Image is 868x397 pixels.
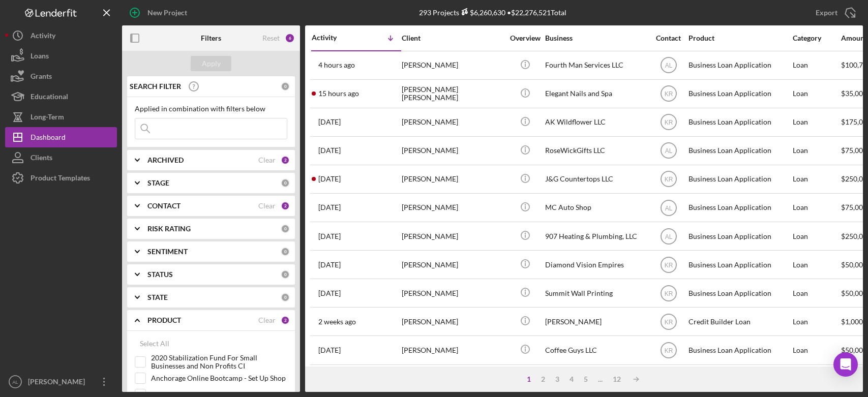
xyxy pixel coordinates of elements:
[281,201,290,210] div: 2
[5,86,117,107] button: Educational
[402,34,503,42] div: Client
[147,202,181,210] b: CONTACT
[140,333,169,354] div: Select All
[545,194,647,221] div: MC Auto Shop
[689,34,790,42] div: Product
[793,194,840,221] div: Loan
[5,127,117,147] button: Dashboard
[841,146,867,155] span: $75,000
[318,118,341,126] time: 2025-09-15 22:03
[665,147,672,155] text: AL
[135,105,287,113] div: Applied in combination with filters below
[841,346,867,354] span: $50,000
[664,318,673,325] text: KR
[402,137,503,164] div: [PERSON_NAME]
[318,232,341,240] time: 2025-09-11 23:12
[402,280,503,307] div: [PERSON_NAME]
[281,316,290,325] div: 2
[841,317,863,326] span: $1,000
[31,86,68,109] div: Educational
[402,52,503,79] div: [PERSON_NAME]
[689,251,790,278] div: Business Loan Application
[419,8,566,17] div: 293 Projects • $22,276,521 Total
[147,225,191,233] b: RISK RATING
[191,56,231,71] button: Apply
[281,270,290,279] div: 0
[5,168,117,188] button: Product Templates
[545,166,647,193] div: J&G Countertops LLC
[262,34,280,42] div: Reset
[202,56,221,71] div: Apply
[545,80,647,107] div: Elegant Nails and Spa
[793,52,840,79] div: Loan
[402,251,503,278] div: [PERSON_NAME]
[402,365,503,392] div: [PERSON_NAME]
[31,168,90,191] div: Product Templates
[841,260,867,269] span: $50,000
[31,107,64,130] div: Long-Term
[665,62,672,69] text: AL
[536,375,550,383] div: 2
[664,290,673,297] text: KR
[130,82,181,90] b: SEARCH FILTER
[689,308,790,335] div: Credit Builder Loan
[459,8,505,17] div: $6,260,630
[793,308,840,335] div: Loan
[5,66,117,86] button: Grants
[793,251,840,278] div: Loan
[402,194,503,221] div: [PERSON_NAME]
[689,365,790,392] div: Business Loan Application
[31,25,55,48] div: Activity
[689,194,790,221] div: Business Loan Application
[285,33,295,43] div: 6
[545,308,647,335] div: [PERSON_NAME]
[664,261,673,268] text: KR
[281,224,290,233] div: 0
[5,46,117,66] a: Loans
[402,223,503,250] div: [PERSON_NAME]
[147,316,181,324] b: PRODUCT
[608,375,626,383] div: 12
[550,375,564,383] div: 3
[147,179,169,187] b: STAGE
[5,147,117,168] button: Clients
[545,52,647,79] div: Fourth Man Services LLC
[665,204,672,211] text: AL
[318,89,359,98] time: 2025-09-17 03:39
[793,365,840,392] div: Loan
[147,248,188,256] b: SENTIMENT
[664,90,673,98] text: KR
[841,289,867,297] span: $50,000
[122,3,197,23] button: New Project
[545,109,647,136] div: AK Wildflower LLC
[793,223,840,250] div: Loan
[689,223,790,250] div: Business Loan Application
[318,261,341,269] time: 2025-09-11 21:16
[12,379,18,385] text: AL
[258,316,276,324] div: Clear
[689,109,790,136] div: Business Loan Application
[689,137,790,164] div: Business Loan Application
[318,146,341,155] time: 2025-09-15 21:45
[402,308,503,335] div: [PERSON_NAME]
[402,166,503,193] div: [PERSON_NAME]
[545,337,647,363] div: Coffee Guys LLC
[841,89,867,98] span: $35,000
[281,247,290,256] div: 0
[5,372,117,392] button: AL[PERSON_NAME]
[5,25,117,46] button: Activity
[5,107,117,127] button: Long-Term
[689,166,790,193] div: Business Loan Application
[689,337,790,363] div: Business Loan Application
[793,137,840,164] div: Loan
[841,203,867,211] span: $75,000
[793,280,840,307] div: Loan
[545,137,647,164] div: RoseWickGifts LLC
[318,346,341,354] time: 2025-08-29 06:27
[151,357,287,367] label: 2020 Stabilization Fund For Small Businesses and Non Profits CI
[664,176,673,183] text: KR
[506,34,544,42] div: Overview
